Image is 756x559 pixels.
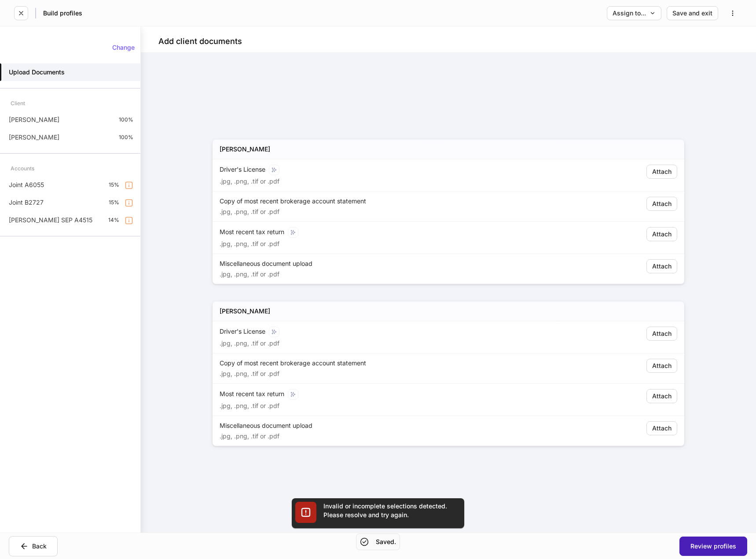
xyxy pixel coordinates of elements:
div: Miscellaneous document upload [220,421,563,430]
p: .jpg, .png, .tif or .pdf [220,177,279,186]
p: 15% [109,199,119,206]
p: Joint B2727 [9,198,44,207]
p: 100% [119,116,133,123]
div: Attach [652,393,672,399]
div: Driver's License [220,327,563,337]
p: 100% [119,134,133,141]
div: Driver's License [220,165,563,175]
p: Joint A6055 [9,180,44,189]
button: Back [9,536,58,556]
button: Review profiles [679,537,747,556]
div: Most recent tax return [220,389,563,400]
button: Attach [646,421,677,435]
div: Attach [652,263,672,269]
div: Miscellaneous document upload [220,259,563,268]
button: Attach [646,389,677,403]
p: .jpg, .png, .tif or .pdf [220,432,279,441]
p: .jpg, .png, .tif or .pdf [220,339,279,348]
div: Assign to... [613,10,656,16]
div: Attach [652,169,672,175]
h4: Add client documents [158,36,242,47]
h5: [PERSON_NAME] [220,307,270,316]
p: .jpg, .png, .tif or .pdf [220,270,279,279]
button: Attach [646,165,677,179]
div: Attach [652,331,672,337]
h5: [PERSON_NAME] [220,145,270,154]
div: Invalid or incomplete selections detected. Please resolve and try again. [323,502,455,519]
button: Assign to... [607,6,661,20]
p: .jpg, .png, .tif or .pdf [220,401,279,410]
p: .jpg, .png, .tif or .pdf [220,369,279,378]
button: Attach [646,359,677,373]
button: Attach [646,327,677,341]
button: Attach [646,227,677,241]
div: Attach [652,363,672,369]
button: Change [106,40,140,55]
button: Attach [646,197,677,211]
p: .jpg, .png, .tif or .pdf [220,239,279,248]
div: Most recent tax return [220,227,563,238]
div: Back [20,542,47,551]
div: Accounts [11,161,34,176]
div: Client [11,96,25,111]
p: [PERSON_NAME] [9,133,59,142]
button: Attach [646,259,677,273]
h5: Build profiles [43,9,82,18]
div: Attach [652,231,672,237]
div: Copy of most recent brokerage account statement [220,197,563,206]
div: Save and exit [672,10,712,16]
p: [PERSON_NAME] [9,115,59,124]
div: Review profiles [690,543,736,549]
div: Copy of most recent brokerage account statement [220,359,563,368]
button: Save and exit [667,6,718,20]
h5: Saved. [376,537,396,546]
p: [PERSON_NAME] SEP A4515 [9,216,92,224]
p: .jpg, .png, .tif or .pdf [220,207,279,216]
div: Attach [652,425,672,431]
p: 14% [108,217,119,224]
div: Change [112,44,135,51]
p: 15% [109,181,119,188]
div: Attach [652,201,672,207]
h5: Upload Documents [9,68,65,77]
